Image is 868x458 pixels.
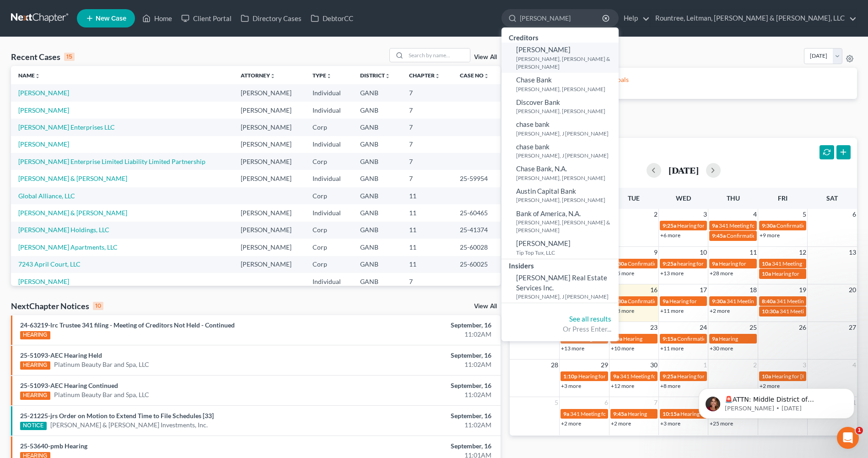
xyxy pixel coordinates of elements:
span: 1 [702,360,708,371]
span: 341 Meeting for [776,298,815,305]
span: 341 Meeting for [727,298,765,305]
td: Corp [305,119,353,136]
a: +10 more [611,345,634,352]
span: 6 [852,209,857,220]
a: [PERSON_NAME] & [PERSON_NAME] [18,174,127,182]
span: Wed [676,194,691,202]
a: Help [619,10,650,27]
span: Hearing for [677,222,705,229]
span: 5 [802,209,807,220]
span: 9:25a [663,373,676,380]
span: Discover Bank [516,98,560,106]
div: September, 16 [340,411,491,420]
span: 10a [613,335,622,342]
td: 7 [402,84,452,101]
td: 25-59954 [453,170,501,187]
td: [PERSON_NAME] [233,153,305,170]
span: 17 [699,284,708,295]
td: GANB [353,204,402,221]
small: [PERSON_NAME], [PERSON_NAME] [516,196,616,204]
div: September, 16 [340,321,491,330]
td: GANB [353,256,402,273]
td: [PERSON_NAME] [233,102,305,119]
span: 4 [852,360,857,371]
td: Individual [305,102,353,119]
span: Hearing [719,335,738,342]
a: +9 more [760,232,780,239]
a: [PERSON_NAME] & [PERSON_NAME] Investments, Inc. [50,420,208,430]
a: Global Alliance, LLC [18,192,75,200]
a: [PERSON_NAME] Real Estate Services Inc.[PERSON_NAME], J [PERSON_NAME] [501,271,619,303]
span: 9:45a [712,232,726,239]
td: 25-60465 [453,204,501,221]
i: unfold_more [326,73,332,79]
a: Chase Bank, N.A.[PERSON_NAME], [PERSON_NAME] [501,162,619,184]
a: +25 more [611,270,634,277]
span: 341 Meeting for [PERSON_NAME] [719,222,801,229]
span: 10 [699,247,708,258]
span: Confirmation Hearing for [PERSON_NAME] [628,298,733,305]
a: Austin Capital Bank[PERSON_NAME], [PERSON_NAME] [501,184,619,207]
small: [PERSON_NAME], J [PERSON_NAME] [516,293,616,300]
span: 9:30a [762,222,776,229]
span: 28 [550,360,559,371]
a: [PERSON_NAME] Apartments, LLC [18,243,118,251]
span: 18 [749,284,758,295]
span: 29 [600,360,609,371]
td: GANB [353,84,402,101]
span: 12 [798,247,807,258]
a: Rountree, Leitman, [PERSON_NAME] & [PERSON_NAME], LLC [651,10,857,27]
span: Confirmation Hearing [727,232,779,239]
a: [PERSON_NAME] [18,89,69,97]
div: 15 [64,53,75,61]
td: GANB [353,119,402,136]
td: 7 [402,136,452,153]
a: +13 more [561,345,584,352]
a: [PERSON_NAME][PERSON_NAME], [PERSON_NAME] & [PERSON_NAME] [501,43,619,73]
small: [PERSON_NAME], J [PERSON_NAME] [516,130,616,137]
a: Attorneyunfold_more [241,72,275,79]
input: Search by name... [520,10,604,27]
i: unfold_more [484,73,489,79]
span: Hearing for [772,270,799,277]
span: 9 [653,247,658,258]
a: chase bank[PERSON_NAME], J [PERSON_NAME] [501,140,619,162]
a: Districtunfold_more [360,72,390,79]
td: GANB [353,153,402,170]
a: Client Portal [177,10,236,27]
a: +3 more [561,382,581,389]
td: GANB [353,170,402,187]
span: hearing for [677,260,704,267]
td: [PERSON_NAME] [233,239,305,256]
div: September, 16 [340,351,491,360]
a: Platinum Beauty Bar and Spa, LLC [54,360,149,369]
a: +6 more [660,232,680,239]
a: 25-51093-AEC Hearing Held [20,351,102,359]
span: 19 [798,284,807,295]
td: Corp [305,239,353,256]
div: HEARING [20,331,50,339]
a: [PERSON_NAME] [18,140,69,148]
a: chase bank[PERSON_NAME], J [PERSON_NAME] [501,117,619,140]
span: 341 Meeting for [PERSON_NAME] [780,308,862,315]
a: Case Nounfold_more [460,72,489,79]
a: [PERSON_NAME] Holdings, LLC [18,226,109,234]
span: Hearing [623,335,642,342]
div: 11:02AM [340,330,491,339]
i: unfold_more [35,73,40,79]
span: 8:40a [762,298,776,305]
span: 9:30a [613,260,627,267]
a: [PERSON_NAME] [18,278,69,285]
a: Chapterunfold_more [409,72,440,79]
td: [PERSON_NAME] [233,119,305,136]
a: Typeunfold_more [313,72,332,79]
span: 13 [848,247,857,258]
span: 16 [649,284,658,295]
span: 2 [653,209,658,220]
div: 10 [93,302,103,310]
span: 3 [702,209,708,220]
td: [PERSON_NAME] [233,256,305,273]
td: 11 [402,204,452,221]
